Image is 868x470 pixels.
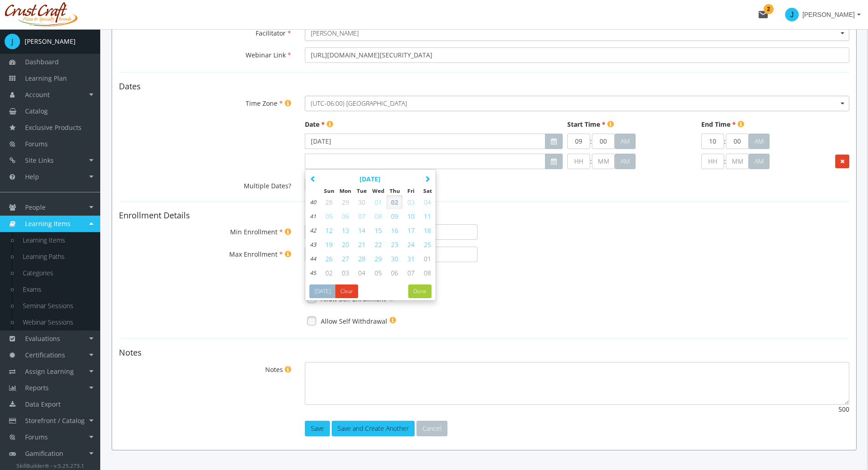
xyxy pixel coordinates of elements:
button: AM [749,134,770,149]
span: 02 [325,269,333,277]
button: 22 [370,238,386,252]
em: 42 [310,227,316,234]
span: 28 [358,254,365,263]
button: 16 [386,223,403,238]
span: 13 [342,226,349,235]
span: Site Links [25,156,54,165]
button: 18 [419,223,436,238]
span: 12 [325,226,333,235]
button: 11 [419,209,436,223]
label: Multiple Dates? [112,178,298,191]
span: 05 [325,212,333,221]
td: : [590,134,592,149]
span: Learning Items [25,219,71,228]
button: [DATE] [309,284,336,298]
span: 04 [424,198,431,207]
button: 19 [321,238,337,252]
em: 41 [310,212,316,220]
button: 02 [321,266,337,280]
small: SkillBuilder® - v.5.25.273.1 [16,462,84,469]
button: 26 [321,252,337,266]
span: Exclusive Products [25,123,82,132]
button: 30 [354,195,370,209]
span: Account [25,90,50,99]
small: Thursday [390,187,400,194]
label: Min Enrollment [230,227,283,237]
button: 07 [403,266,419,280]
small: Sunday [324,187,334,194]
span: 08 [375,212,382,221]
span: 22 [375,240,382,249]
span: 10 [407,212,415,221]
em: 43 [310,241,316,248]
button: 27 [337,252,354,266]
a: Webinar Sessions [14,314,100,331]
span: 05 [375,269,382,277]
input: HH [701,134,724,149]
span: 02 [391,198,398,207]
span: Certifications [25,351,65,359]
span: 28 [325,198,333,207]
button: 01 [419,252,436,266]
a: Learning Items [14,232,100,248]
span: (UTC-06:00) [GEOGRAPHIC_DATA] [311,99,837,108]
label: Notes [265,365,283,374]
button: 20 [337,238,354,252]
mat-icon: mail [758,9,769,20]
span: 11 [424,212,431,221]
button: 13 [337,223,354,238]
span: Forums [25,433,48,441]
span: 07 [358,212,365,221]
button: 05 [370,266,386,280]
span: 24 [407,240,415,249]
span: J [5,34,20,49]
span: 31 [407,254,415,263]
span: Reports [25,383,49,392]
span: 08 [424,269,431,277]
span: Learning Plan [25,74,67,83]
button: 04 [419,195,436,209]
span: Gamification [25,449,63,458]
span: People [25,203,46,212]
h4: Enrollment Details [119,211,849,220]
span: 03 [342,269,349,277]
button: 14 [354,223,370,238]
button: 06 [337,209,354,223]
button: 01 [370,195,386,209]
span: 30 [391,254,398,263]
span: 06 [342,212,349,221]
button: 25 [419,238,436,252]
span: Storefront / Catalog [25,416,85,425]
button: 09 [386,209,403,223]
span: Help [25,172,39,181]
button: 03 [403,195,419,209]
button: 07 [354,209,370,223]
button: Clear [335,284,358,298]
span: [PERSON_NAME] [802,6,855,23]
span: Catalog [25,107,48,115]
span: 20 [342,240,349,249]
button: Cancel [416,421,447,436]
span: End Time [701,120,738,129]
button: 24 [403,238,419,252]
div: [PERSON_NAME] [25,37,76,46]
h4: Notes [119,348,849,357]
label: Facilitator [256,29,291,38]
a: Exams [14,281,100,298]
span: Date [305,120,327,129]
span: 19 [325,240,333,249]
span: Forums [25,139,48,148]
span: 16 [391,226,398,235]
span: Data Export [25,400,61,408]
button: 21 [354,238,370,252]
button: 31 [403,252,419,266]
label: Max Enrollment [229,250,283,259]
span: 06 [391,269,398,277]
a: Learning Paths [14,248,100,265]
span: 18 [424,226,431,235]
button: 17 [403,223,419,238]
input: MM [592,154,615,169]
button: Save [305,421,330,436]
button: 02 [386,195,403,209]
button: 10 [403,209,419,223]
